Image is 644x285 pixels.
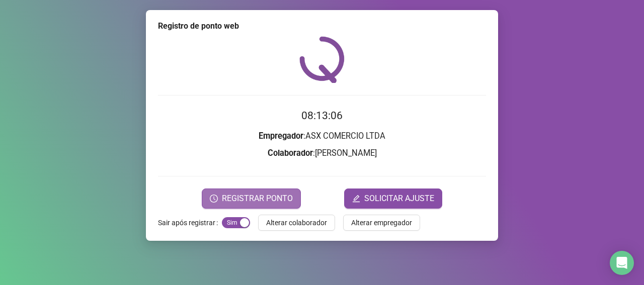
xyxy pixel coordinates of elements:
[258,215,335,231] button: Alterar colaborador
[351,217,412,228] span: Alterar empregador
[343,215,420,231] button: Alterar empregador
[259,131,303,141] strong: Empregador
[301,110,343,122] time: 08:13:06
[202,188,301,209] button: REGISTRAR PONTO
[222,193,293,205] span: REGISTRAR PONTO
[158,20,486,32] div: Registro de ponto web
[210,195,218,203] span: clock-circle
[299,36,345,83] img: QRPoint
[158,147,486,160] h3: : [PERSON_NAME]
[352,195,360,203] span: edit
[364,193,434,205] span: SOLICITAR AJUSTE
[344,188,442,209] button: editSOLICITAR AJUSTE
[158,130,486,143] h3: : ASX COMERCIO LTDA
[268,148,313,158] strong: Colaborador
[610,251,634,275] div: Open Intercom Messenger
[158,215,222,231] label: Sair após registrar
[266,217,327,228] span: Alterar colaborador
